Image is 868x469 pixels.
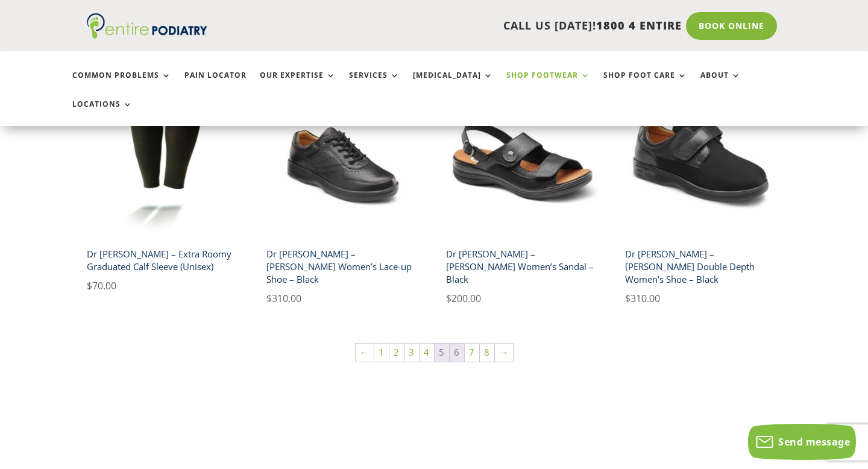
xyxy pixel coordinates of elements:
[778,435,850,449] span: Send message
[266,244,420,291] h2: Dr [PERSON_NAME] – [PERSON_NAME] Women’s Lace-up Shoe – Black
[596,18,682,33] span: 1800 4 ENTIRE
[480,344,494,362] a: Page 8
[247,18,682,34] p: CALL US [DATE]!
[266,85,420,238] img: Dr Comfort Patty Women's Walking Shoe Black
[349,71,400,97] a: Services
[72,100,133,126] a: Locations
[87,279,116,292] bdi: 70.00
[686,12,777,40] a: Book Online
[435,344,449,362] span: Page 5
[266,292,272,305] span: $
[748,424,856,460] button: Send message
[625,292,660,305] bdi: 310.00
[446,85,599,238] img: Dr Comfort Lana Medium Wide Women's Sandal Black
[446,292,481,305] bdi: 200.00
[625,85,778,238] img: Dr Comfort Annie X Womens Double Depth Casual Shoe Black
[87,29,207,41] a: Entire Podiatry
[465,344,479,362] a: Page 7
[625,244,778,291] h2: Dr [PERSON_NAME] – [PERSON_NAME] Double Depth Women’s Shoe – Black
[389,344,404,362] a: Page 2
[72,71,171,97] a: Common Problems
[404,344,419,362] a: Page 3
[87,85,240,294] a: calf sleeve extra roomy dr comfortDr [PERSON_NAME] – Extra Roomy Graduated Calf Sleeve (Unisex) $...
[450,344,464,362] a: Page 6
[87,85,240,238] img: calf sleeve extra roomy dr comfort
[87,13,207,39] img: logo (1)
[266,85,420,306] a: Dr Comfort Patty Women's Walking Shoe BlackDr [PERSON_NAME] – [PERSON_NAME] Women’s Lace-up Shoe ...
[87,342,781,368] nav: Product Pagination
[87,244,240,278] h2: Dr [PERSON_NAME] – Extra Roomy Graduated Calf Sleeve (Unisex)
[625,292,631,305] span: $
[446,292,451,305] span: $
[603,71,687,97] a: Shop Foot Care
[446,85,599,306] a: Dr Comfort Lana Medium Wide Women's Sandal BlackDr [PERSON_NAME] – [PERSON_NAME] Women’s Sandal –...
[625,85,778,306] a: Dr Comfort Annie X Womens Double Depth Casual Shoe BlackDr [PERSON_NAME] – [PERSON_NAME] Double D...
[700,71,741,97] a: About
[374,344,389,362] a: Page 1
[446,244,599,291] h2: Dr [PERSON_NAME] – [PERSON_NAME] Women’s Sandal – Black
[506,71,590,97] a: Shop Footwear
[184,71,247,97] a: Pain Locator
[266,292,301,305] bdi: 310.00
[420,344,434,362] a: Page 4
[413,71,493,97] a: [MEDICAL_DATA]
[260,71,336,97] a: Our Expertise
[87,279,92,292] span: $
[356,344,374,362] a: ←
[495,344,513,362] a: →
